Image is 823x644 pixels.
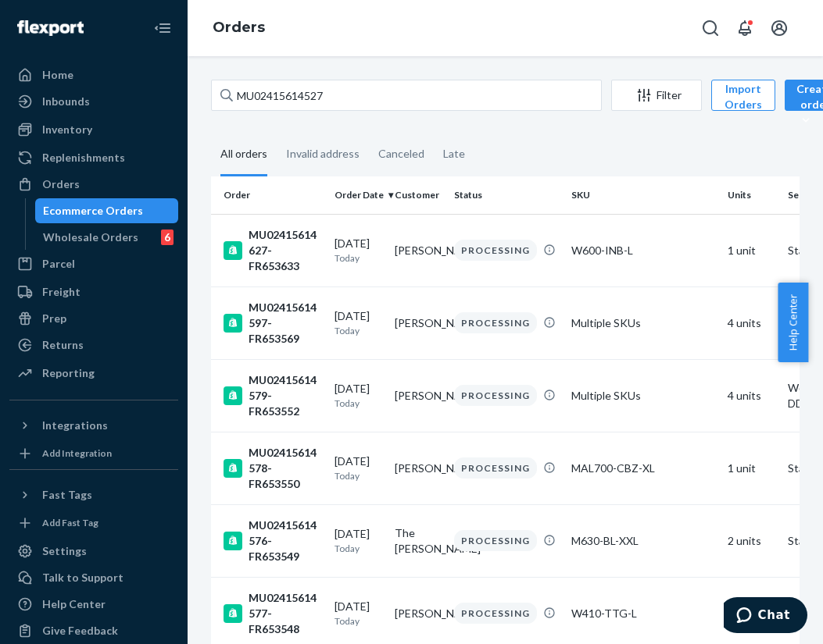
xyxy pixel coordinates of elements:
div: MU02415614579-FR653552 [224,372,322,419]
div: [DATE] [335,381,382,410]
div: MU02415614597-FR653569 [224,300,322,347]
a: Ecommerce Orders [35,198,179,223]
div: Replenishments [42,150,125,165]
a: Orders [213,19,265,36]
div: Give Feedback [42,623,118,639]
td: 2 units [721,504,782,577]
button: Open account menu [764,12,795,44]
div: Customer [395,188,442,201]
td: Multiple SKUs [565,359,721,432]
div: Late [443,133,465,174]
button: Import Orders [711,80,775,111]
p: Today [335,469,382,482]
td: 1 unit [721,214,782,286]
div: [DATE] [335,599,382,628]
div: Ecommerce Orders [43,203,143,219]
div: [DATE] [335,526,382,555]
div: W600-INB-L [571,243,715,258]
div: Canceled [378,133,424,174]
button: Integrations [9,413,178,438]
div: Prep [42,311,66,326]
button: Open Search Box [695,12,726,44]
p: Today [335,397,382,410]
div: PROCESSING [454,385,537,406]
td: Multiple SKUs [565,286,721,359]
div: Freight [42,284,81,300]
input: Search orders [211,80,602,111]
button: Fast Tags [9,482,178,507]
img: Flexport logo [17,20,84,36]
p: Today [335,251,382,265]
div: MU02415614576-FR653549 [224,518,322,564]
th: SKU [565,176,721,214]
div: Filter [612,87,701,103]
div: PROCESSING [454,457,537,479]
div: Add Fast Tag [42,516,98,529]
th: Order Date [328,176,388,214]
div: Orders [42,176,80,192]
td: The [PERSON_NAME] [388,504,449,577]
div: [DATE] [335,236,382,265]
button: Talk to Support [9,565,178,590]
a: Settings [9,539,178,564]
div: [DATE] [335,454,382,482]
div: Parcel [42,256,75,272]
a: Orders [9,172,178,197]
td: 1 unit [721,432,782,504]
div: Returns [42,337,84,353]
a: Add Fast Tag [9,514,178,532]
div: Settings [42,543,87,559]
div: PROCESSING [454,530,537,551]
div: [DATE] [335,308,382,337]
a: Wholesale Orders6 [35,225,179,250]
a: Inventory [9,117,178,142]
div: Add Integration [42,447,112,460]
a: Help Center [9,592,178,617]
div: Invalid address [286,133,360,174]
div: PROCESSING [454,312,537,333]
button: Give Feedback [9,618,178,643]
div: Inbounds [42,94,90,109]
div: PROCESSING [454,603,537,624]
div: PROCESSING [454,240,537,261]
a: Home [9,62,178,87]
a: Reporting [9,361,178,386]
p: Today [335,542,382,555]
iframe: Opens a widget where you can chat to one of our agents [724,597,807,636]
a: Returns [9,333,178,358]
a: Parcel [9,251,178,276]
th: Units [721,176,782,214]
div: MAL700-CBZ-XL [571,461,715,476]
a: Replenishments [9,145,178,170]
div: W410-TTG-L [571,606,715,621]
div: MU02415614577-FR653548 [224,590,322,637]
td: [PERSON_NAME] [388,359,449,432]
div: M630-BL-XXL [571,533,715,549]
th: Order [211,176,328,214]
div: Inventory [42,122,92,137]
div: Reporting [42,365,95,381]
div: 6 [161,229,174,245]
button: Close Navigation [147,12,178,44]
a: Inbounds [9,89,178,114]
button: Filter [611,80,702,111]
ol: breadcrumbs [200,5,277,51]
div: Home [42,67,73,83]
button: Help Center [778,283,808,362]
p: Today [335,614,382,628]
th: Status [448,176,565,214]
div: MU02415614627-FR653633 [224,227,322,274]
button: Open notifications [729,12,760,44]
td: [PERSON_NAME] [388,432,449,504]
td: 4 units [721,286,782,359]
div: MU02415614578-FR653550 [224,445,322,492]
div: Fast Tags [42,487,92,503]
div: Integrations [42,418,108,433]
div: Wholesale Orders [43,229,138,245]
td: [PERSON_NAME] [388,214,449,286]
a: Freight [9,279,178,304]
td: [PERSON_NAME] [388,286,449,359]
p: Today [335,324,382,337]
a: Prep [9,306,178,331]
